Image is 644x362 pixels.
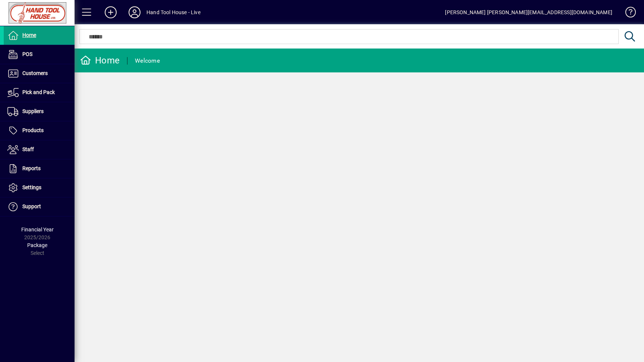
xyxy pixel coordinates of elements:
a: Suppliers [4,102,75,121]
a: Support [4,197,75,216]
a: Knowledge Base [620,1,635,26]
a: Staff [4,140,75,159]
span: Package [27,242,47,248]
span: Staff [22,146,34,152]
a: Products [4,121,75,140]
a: Customers [4,64,75,83]
a: POS [4,45,75,64]
span: Customers [22,70,48,76]
span: Pick and Pack [22,89,55,95]
span: Home [22,32,36,38]
span: Financial Year [21,227,54,233]
button: Profile [123,6,146,19]
span: Support [22,203,41,209]
div: Home [80,54,120,66]
button: Add [99,6,123,19]
span: Suppliers [22,108,44,114]
span: POS [22,51,32,57]
div: Welcome [135,55,160,67]
div: [PERSON_NAME] [PERSON_NAME][EMAIL_ADDRESS][DOMAIN_NAME] [445,6,612,18]
a: Reports [4,159,75,178]
div: Hand Tool House - Live [146,6,201,18]
span: Products [22,127,44,133]
a: Pick and Pack [4,83,75,102]
span: Reports [22,165,41,171]
a: Settings [4,178,75,197]
span: Settings [22,184,41,190]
